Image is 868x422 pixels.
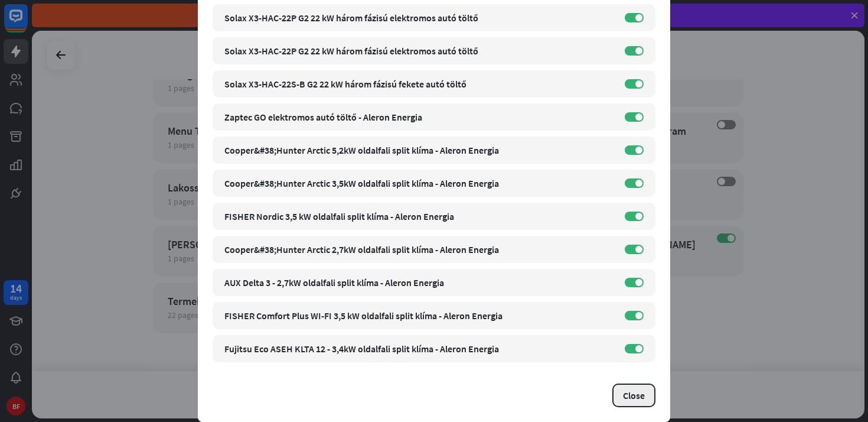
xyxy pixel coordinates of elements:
div: Cooper&#38;Hunter Arctic 5,2kW oldalfali split klíma - Aleron Energia [224,144,613,156]
div: Cooper&#38;Hunter Arctic 2,7kW oldalfali split klíma - Aleron Energia [224,244,613,255]
button: Open LiveChat chat widget [9,5,45,40]
div: Zaptec GO elektromos autó töltő - Aleron Energia [224,111,613,123]
div: Cooper&#38;Hunter Arctic 3,5kW oldalfali split klíma - Aleron Energia [224,177,613,189]
div: FISHER Nordic 3,5 kW oldalfali split klíma - Aleron Energia [224,210,613,222]
div: AUX Delta 3 - 2,7kW oldalfali split klíma - Aleron Energia [224,277,613,288]
div: FISHER Comfort Plus WI-FI 3,5 kW oldalfali split klíma - Aleron Energia [224,310,613,322]
div: Fujitsu Eco ASEH KLTA 12 - 3,4kW oldalfali split klíma - Aleron Energia [224,343,613,355]
div: Solax X3-HAC-22S-B G2 22 kW három fázisú fekete autó töltő [224,78,613,90]
div: Solax X3-HAC-22P G2 22 kW három fázisú elektromos autó töltő [224,45,613,57]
